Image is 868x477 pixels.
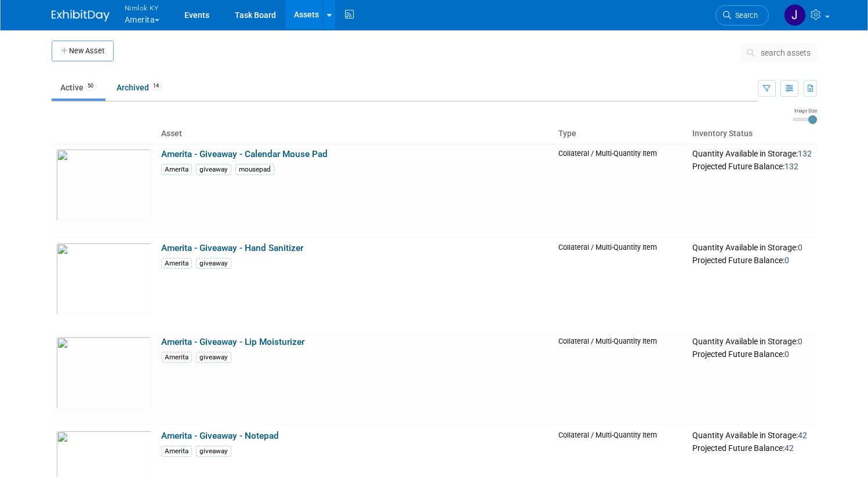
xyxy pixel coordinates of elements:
[692,347,812,360] div: Projected Future Balance:
[692,441,812,454] div: Projected Future Balance:
[125,2,160,14] span: Nimlok KY
[554,332,688,426] td: Collateral / Multi-Quantity Item
[554,144,688,238] td: Collateral / Multi-Quantity Item
[740,43,817,62] button: search assets
[784,4,806,26] img: Jamie Dunn
[798,149,812,158] span: 132
[716,5,769,26] a: Search
[161,352,192,363] div: Amerita
[785,349,789,359] span: 0
[196,446,231,457] div: giveaway
[554,124,688,144] th: Type
[761,48,811,57] span: search assets
[692,431,812,441] div: Quantity Available in Storage:
[692,253,812,266] div: Projected Future Balance:
[52,10,110,21] img: ExhibitDay
[793,107,817,114] div: Image Size
[161,243,303,253] a: Amerita - Giveaway - Hand Sanitizer
[157,124,554,144] th: Asset
[785,162,798,171] span: 132
[161,446,192,457] div: Amerita
[150,82,162,90] span: 14
[161,337,304,347] a: Amerita - Giveaway - Lip Moisturizer
[731,11,758,20] span: Search
[161,431,279,441] a: Amerita - Giveaway - Notepad
[161,164,192,175] div: Amerita
[196,164,231,175] div: giveaway
[692,149,812,159] div: Quantity Available in Storage:
[692,159,812,172] div: Projected Future Balance:
[798,431,807,440] span: 42
[785,256,789,265] span: 0
[235,164,274,175] div: mousepad
[52,77,106,99] a: Active50
[196,352,231,363] div: giveaway
[161,258,192,269] div: Amerita
[84,82,97,90] span: 50
[692,243,812,253] div: Quantity Available in Storage:
[692,337,812,347] div: Quantity Available in Storage:
[798,337,802,346] span: 0
[785,443,794,453] span: 42
[52,41,114,61] button: New Asset
[108,77,171,99] a: Archived14
[554,238,688,332] td: Collateral / Multi-Quantity Item
[161,149,328,159] a: Amerita - Giveaway - Calendar Mouse Pad
[798,243,802,252] span: 0
[196,258,231,269] div: giveaway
